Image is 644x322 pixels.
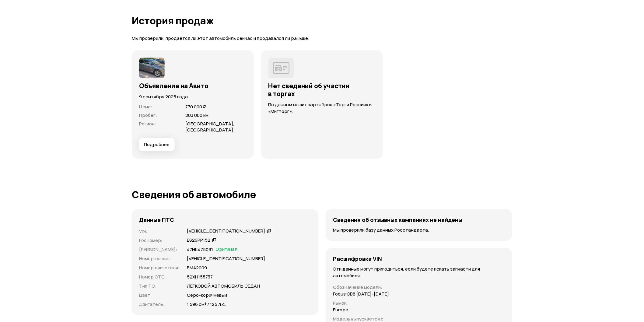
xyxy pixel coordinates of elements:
[139,246,180,253] p: [PERSON_NAME] :
[139,138,175,151] button: Подробнее
[139,274,180,280] p: Номер СТС :
[268,82,376,98] h3: Нет сведений об участии в торгах
[333,300,389,306] p: Рынок :
[139,82,247,90] h3: Объявление на Авито
[139,264,180,271] p: Номер двигателя :
[139,93,247,100] p: 9 сентября 2025 года
[187,301,226,308] p: 1 596 см³ / 125 л.с.
[333,266,505,279] p: Эти данные могут пригодиться, если будете искать запчасти для автомобиля.
[333,255,382,262] h4: Расшифровка VIN
[185,121,234,133] span: [GEOGRAPHIC_DATA], [GEOGRAPHIC_DATA]
[139,121,156,127] span: Регион :
[139,112,157,118] span: Пробег :
[333,216,462,223] h4: Сведения об отзывных кампаниях не найдены
[333,284,389,291] p: Обозначение модели :
[187,283,260,289] p: ЛЕГКОВОЙ АВТОМОБИЛЬ СЕДАН
[185,112,208,118] span: 203 000 км
[187,292,227,299] p: Серо-коричневый
[132,15,512,26] h1: История продаж
[144,142,170,148] span: Подробнее
[187,255,265,262] p: [VEHICLE_IDENTIFICATION_NUMBER]
[187,228,265,234] div: [VEHICLE_IDENTIFICATION_NUMBER]
[268,101,376,115] p: По данным наших партнёров «Торги России» и «Мигторг».
[139,216,174,223] h4: Данные ПТС
[139,255,180,262] p: Номер кузова :
[185,103,206,110] span: 770 000 ₽
[132,189,512,200] h1: Сведения об автомобиле
[187,264,207,271] p: ВМ42009
[139,228,180,235] p: VIN :
[187,274,213,280] p: 52ХН155737
[139,237,180,244] p: Госномер :
[139,292,180,299] p: Цвет :
[132,35,512,42] p: Мы проверили, продаётся ли этот автомобиль сейчас и продавался ли раньше.
[139,103,152,110] span: Цена :
[187,237,210,243] div: Е829РР152
[215,246,237,253] span: Оригинал
[139,301,180,308] p: Двигатель :
[333,291,389,297] p: Focus CB8 [DATE]-[DATE]
[187,246,213,253] p: 47НК475091
[333,306,348,313] p: Europe
[139,283,180,289] p: Тип ТС :
[333,227,505,233] p: Мы проверили базу данных Росстандарта.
